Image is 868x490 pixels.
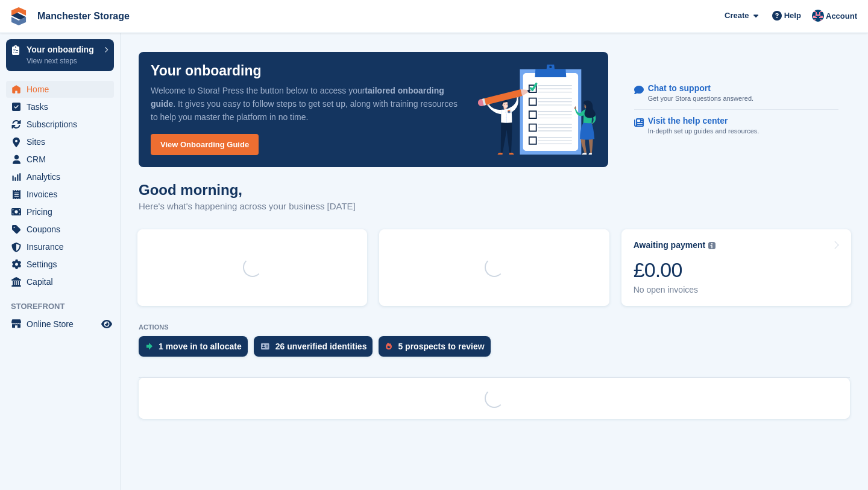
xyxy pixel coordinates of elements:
[10,7,28,25] img: stora-icon-8386f47178a22dfd0bd8f6a31ec36ba5ce8667c1dd55bd0f319d3a0aa187defe.svg
[6,116,114,133] a: menu
[27,186,99,203] span: Invoices
[27,151,99,168] span: CRM
[634,110,838,142] a: Visit the help center In-depth set up guides and resources.
[27,203,99,220] span: Pricing
[275,342,367,351] div: 26 unverified identities
[27,45,98,54] p: Your onboarding
[6,186,114,203] a: menu
[27,238,99,255] span: Insurance
[621,229,851,306] a: Awaiting payment £0.00 No open invoices
[6,273,114,290] a: menu
[27,316,99,332] span: Online Store
[146,343,153,350] img: move_ins_to_allocate_icon-fdf77a2bb77ea45bf5b3d319d69a93e2d87916cf1d5bf7949dd705db3b84f3ca.svg
[151,84,459,124] p: Welcome to Stora! Press the button below to access your . It gives you easy to follow steps to ge...
[634,285,716,295] div: No open invoices
[6,133,114,150] a: menu
[6,203,114,220] a: menu
[708,242,715,249] img: icon-info-grey-7440780725fd019a000dd9b08b2336e03edf1995a4989e88bcd33f0948082b44.svg
[6,316,114,332] a: menu
[261,343,269,350] img: verify_identity-adf6edd0f0f0b5bbfe63781bf79b02c33cf7c696d77639b501bdc392416b5a36.svg
[27,116,99,133] span: Subscriptions
[159,342,242,351] div: 1 move in to allocate
[27,221,99,238] span: Coupons
[6,98,114,115] a: menu
[139,323,850,331] p: ACTIONS
[634,77,838,110] a: Chat to support Get your Stora questions answered.
[6,39,114,71] a: Your onboarding View next steps
[27,256,99,273] span: Settings
[386,343,392,350] img: prospect-51fa495bee0391a8d652442698ab0144808aea92771e9ea1ae160a38d050c398.svg
[27,81,99,98] span: Home
[6,238,114,255] a: menu
[6,151,114,168] a: menu
[725,10,749,22] span: Create
[648,83,744,94] p: Chat to support
[398,342,484,351] div: 5 prospects to review
[27,56,98,66] p: View next steps
[27,273,99,290] span: Capital
[379,336,496,363] a: 5 prospects to review
[139,200,356,214] p: Here's what's happening across your business [DATE]
[254,336,379,363] a: 26 unverified identities
[27,133,99,150] span: Sites
[6,168,114,185] a: menu
[99,317,114,331] a: Preview store
[6,256,114,273] a: menu
[648,126,759,136] p: In-depth set up guides and resources.
[634,258,716,282] div: £0.00
[27,98,99,115] span: Tasks
[6,81,114,98] a: menu
[33,6,134,26] a: Manchester Storage
[139,182,356,198] h1: Good morning,
[11,301,120,313] span: Storefront
[826,10,857,22] span: Account
[478,65,596,155] img: onboarding-info-6c161a55d2c0e0a8cae90662b2fe09162a5109e8cc188191df67fb4f79e88e88.svg
[27,168,99,185] span: Analytics
[151,64,262,78] p: Your onboarding
[151,134,259,155] a: View Onboarding Guide
[6,221,114,238] a: menu
[648,116,750,126] p: Visit the help center
[139,336,254,363] a: 1 move in to allocate
[648,94,753,104] p: Get your Stora questions answered.
[634,240,706,250] div: Awaiting payment
[784,10,801,22] span: Help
